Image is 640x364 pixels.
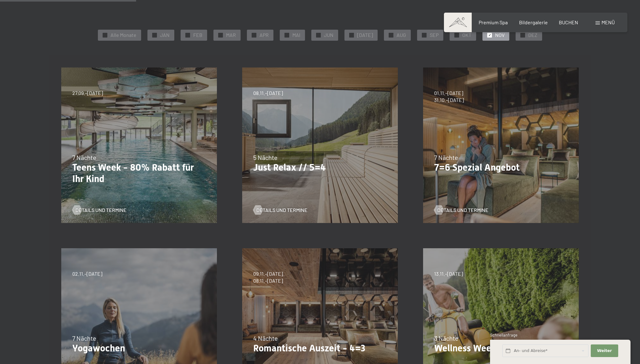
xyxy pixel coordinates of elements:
a: Details und Termine [253,207,308,214]
span: MAR [226,32,236,38]
span: ✓ [253,33,255,37]
span: 09.11.–[DATE] [253,270,283,277]
span: AUG [397,32,406,38]
p: Just Relax // 5=4 [253,162,387,173]
span: ✓ [317,33,320,37]
span: JAN [160,32,170,38]
span: JUN [324,32,333,38]
p: Yogawochen [72,343,206,354]
span: 31.10.–[DATE] [434,97,464,103]
span: 7 Nächte [72,334,96,342]
button: Weiter [591,344,618,357]
p: 7=6 Spezial Angebot [434,162,568,173]
span: ✓ [187,33,189,37]
span: 7 Nächte [434,154,458,161]
span: 3 Nächte [434,334,458,342]
span: 27.09.–[DATE] [72,90,103,97]
span: ✓ [488,33,491,37]
span: 02.11.–[DATE] [72,270,102,277]
span: Menü [601,19,615,25]
span: Details und Termine [437,207,488,214]
span: 13.11.–[DATE] [434,270,463,277]
span: Weiter [597,348,612,354]
span: ✓ [219,33,222,37]
span: MAI [292,32,300,38]
span: ✓ [350,33,353,37]
span: FEB [193,32,202,38]
p: Wellness Weekend -10% [434,343,568,354]
span: ✓ [104,33,106,37]
a: Details und Termine [72,207,127,214]
span: ✓ [456,33,458,37]
span: ✓ [286,33,288,37]
a: Bildergalerie [519,19,548,25]
span: 7 Nächte [72,154,96,161]
p: Romantische Auszeit - 4=3 [253,343,387,354]
span: 08.11.–[DATE] [253,90,283,97]
span: Alle Monate [111,32,136,38]
a: Details und Termine [434,207,488,214]
span: NOV [495,32,505,38]
span: ✓ [423,33,426,37]
span: APR [260,32,269,38]
span: ✓ [153,33,156,37]
span: ✓ [522,33,524,37]
span: [DATE] [357,32,373,38]
p: Teens Week - 80% Rabatt für Ihr Kind [72,162,206,185]
span: DEZ [528,32,537,38]
span: 08.11.–[DATE] [253,277,283,284]
a: Premium Spa [479,19,508,25]
span: 01.11.–[DATE] [434,90,464,97]
span: Details und Termine [75,207,127,214]
span: Details und Termine [256,207,308,214]
span: OKT [462,32,471,38]
span: Schnellanfrage [490,332,517,338]
span: 4 Nächte [253,334,278,342]
a: BUCHEN [559,19,578,25]
span: SEP [430,32,439,38]
span: ✓ [390,33,392,37]
span: 5 Nächte [253,154,278,161]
